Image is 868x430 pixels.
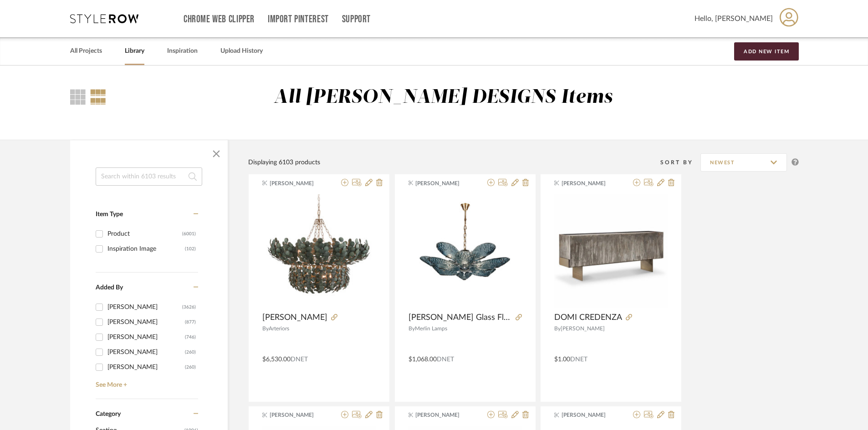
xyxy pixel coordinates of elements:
div: Sort By [660,158,700,167]
span: [PERSON_NAME] [415,179,473,187]
a: All Projects [70,45,102,57]
span: By [408,326,415,331]
span: [PERSON_NAME] [562,411,619,419]
div: Displaying 6103 products [248,157,320,167]
div: (746) [185,330,196,344]
span: [PERSON_NAME] [262,313,327,323]
span: Hello, [PERSON_NAME] [694,13,773,24]
span: DNET [570,356,587,363]
span: Category [96,410,121,418]
img: MS Bella Murano Glass Flower Chandelier [408,194,522,308]
span: [PERSON_NAME] [561,326,605,331]
a: Upload History [220,45,263,57]
img: Bilal Chandelier [262,194,376,308]
span: By [262,326,269,331]
div: [PERSON_NAME] [107,360,185,374]
span: DNET [437,356,454,363]
span: [PERSON_NAME] [270,411,327,419]
a: Import Pinterest [268,15,329,23]
span: Item Type [96,211,123,218]
span: [PERSON_NAME] [415,411,473,419]
div: [PERSON_NAME] [107,330,185,344]
span: DOMI CREDENZA [554,313,622,323]
span: $1,068.00 [408,356,437,363]
span: $6,530.00 [262,356,291,363]
div: (260) [185,345,196,359]
div: [PERSON_NAME] [107,345,185,359]
button: Close [207,145,225,163]
a: Inspiration [167,45,198,57]
div: (6001) [182,227,196,241]
div: Inspiration Image [107,242,185,256]
a: Support [342,15,371,23]
div: [PERSON_NAME] [107,315,185,329]
img: DOMI CREDENZA [554,194,668,308]
span: Merlin Lamps [415,326,447,331]
span: $1.00 [554,356,570,363]
div: (102) [185,242,196,256]
input: Search within 6103 results [96,167,202,186]
a: Chrome Web Clipper [184,15,255,23]
div: (877) [185,315,196,329]
div: (260) [185,360,196,374]
span: DNET [291,356,308,363]
div: (3626) [182,300,196,314]
span: [PERSON_NAME] [270,179,327,187]
div: Product [107,227,182,241]
div: [PERSON_NAME] [107,300,182,314]
a: Library [125,45,144,57]
button: Add New Item [734,42,799,61]
div: All [PERSON_NAME] DESIGNS Items [274,86,613,109]
a: See More + [93,374,198,389]
span: [PERSON_NAME] Glass Flower Chandelier [408,313,512,323]
span: Arteriors [269,326,289,331]
span: Added By [96,284,123,291]
span: [PERSON_NAME] [562,179,619,187]
span: By [554,326,561,331]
